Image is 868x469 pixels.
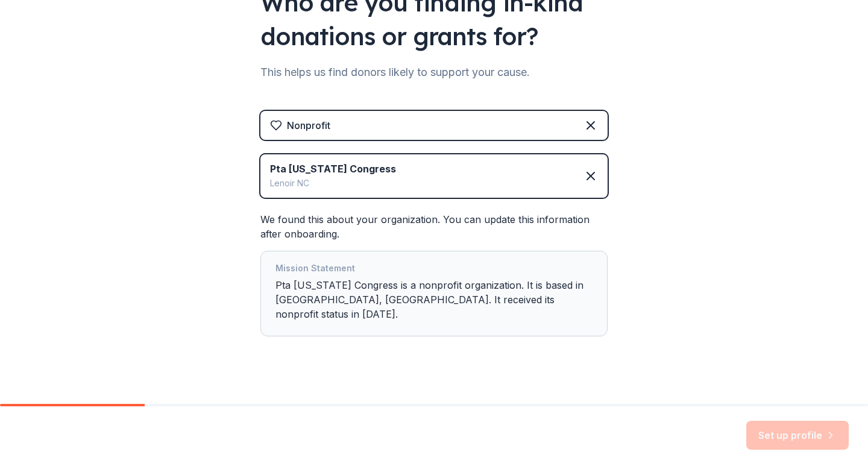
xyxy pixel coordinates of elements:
[275,261,593,278] div: Mission Statement
[275,261,593,326] div: Pta [US_STATE] Congress is a nonprofit organization. It is based in [GEOGRAPHIC_DATA], [GEOGRAPHI...
[270,162,396,176] div: Pta [US_STATE] Congress
[260,212,608,336] div: We found this about your organization. You can update this information after onboarding.
[260,63,608,82] div: This helps us find donors likely to support your cause.
[287,118,330,133] div: Nonprofit
[270,176,396,190] div: Lenoir NC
